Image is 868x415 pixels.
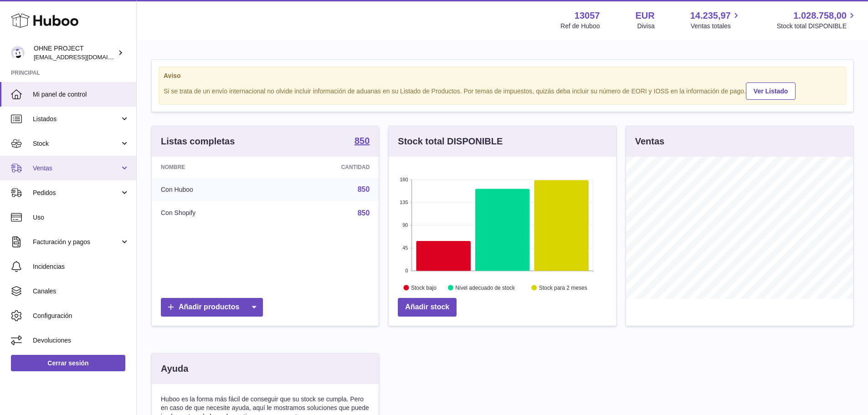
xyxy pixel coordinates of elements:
span: Devoluciones [33,336,129,345]
strong: EUR [635,10,654,22]
span: Facturación y pagos [33,238,120,246]
span: [EMAIL_ADDRESS][DOMAIN_NAME] [34,53,134,61]
text: 135 [400,200,408,205]
a: 850 [358,209,370,217]
text: 180 [400,177,408,182]
span: Pedidos [33,189,120,197]
span: Incidencias [33,262,129,271]
span: Listados [33,115,120,123]
span: Stock total DISPONIBLE [777,22,857,31]
strong: Aviso [164,72,841,80]
th: Nombre [152,157,272,178]
span: Stock [33,139,120,148]
h3: Listas completas [161,135,235,148]
span: Ventas totales [691,22,741,31]
a: Cerrar sesión [11,355,125,371]
text: Stock para 2 meses [539,285,587,291]
th: Cantidad [272,157,379,178]
span: Ventas [33,164,120,173]
div: Divisa [637,22,655,31]
a: Añadir stock [398,298,457,317]
span: Configuración [33,312,129,320]
text: 90 [403,222,408,228]
img: internalAdmin-13057@internal.huboo.com [11,46,25,60]
a: 1.028.758,00 Stock total DISPONIBLE [777,10,857,31]
h3: Ayuda [161,363,188,375]
strong: 13057 [575,10,600,22]
td: Con Shopify [152,201,272,225]
span: 1.028.758,00 [793,10,847,22]
span: 14.235,97 [690,10,731,22]
a: 850 [354,136,370,147]
a: 850 [358,185,370,193]
text: 0 [406,268,408,273]
div: OHNE PROJECT [34,44,116,61]
a: Ver Listado [746,82,796,100]
h3: Ventas [635,135,664,148]
strong: 850 [354,136,370,145]
td: Con Huboo [152,178,272,201]
text: Stock bajo [411,285,437,291]
a: Añadir productos [161,298,263,317]
a: 14.235,97 Ventas totales [690,10,741,31]
span: Canales [33,287,129,296]
div: Ref de Huboo [560,22,600,31]
text: 45 [403,245,408,251]
span: Mi panel de control [33,90,129,99]
h3: Stock total DISPONIBLE [398,135,503,148]
div: Si se trata de un envío internacional no olvide incluir información de aduanas en su Listado de P... [164,81,841,100]
text: Nivel adecuado de stock [456,285,516,291]
span: Uso [33,213,129,222]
